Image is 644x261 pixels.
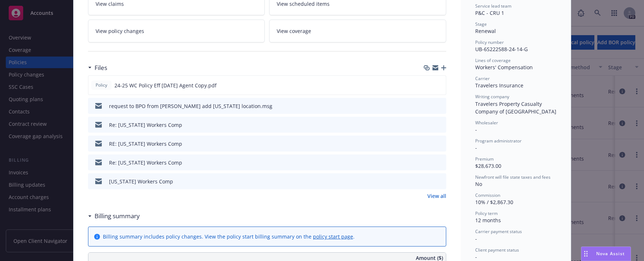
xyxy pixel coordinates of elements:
[437,102,443,110] button: preview file
[475,39,504,45] span: Policy number
[475,94,509,100] span: Writing company
[436,82,443,89] button: preview file
[581,247,590,261] div: Drag to move
[475,253,477,260] span: -
[475,217,501,224] span: 12 months
[95,63,107,72] h3: Files
[109,159,182,166] div: Re: [US_STATE] Workers Comp
[475,156,494,162] span: Premium
[475,138,522,144] span: Program administrator
[437,178,443,185] button: preview file
[475,235,477,242] span: -
[277,27,311,35] span: View coverage
[475,199,513,206] span: 10% / $2,867.30
[425,102,431,110] button: download file
[475,228,522,235] span: Carrier payment status
[109,140,182,148] div: RE: [US_STATE] Workers Comp
[88,63,107,72] div: Files
[475,162,501,169] span: $28,673.00
[96,27,144,35] span: View policy changes
[475,28,496,34] span: Renewal
[475,210,498,216] span: Policy term
[88,20,265,42] a: View policy changes
[475,181,482,187] span: No
[437,159,443,166] button: preview file
[114,82,217,89] span: 24-25 WC Policy Eff [DATE] Agent Copy.pdf
[475,174,551,180] span: Newfront will file state taxes and fees
[596,250,625,257] span: Nova Assist
[88,211,140,221] div: Billing summary
[109,102,272,110] div: request to BPO from [PERSON_NAME] add [US_STATE] location.msg
[581,246,631,261] button: Nova Assist
[475,100,556,115] span: Travelers Property Casualty Company of [GEOGRAPHIC_DATA]
[475,9,504,16] span: P&C - CRU 1
[475,126,477,133] span: -
[425,82,431,89] button: download file
[313,233,353,240] a: policy start page
[475,247,519,253] span: Client payment status
[437,140,443,148] button: preview file
[475,57,511,63] span: Lines of coverage
[425,140,431,148] button: download file
[475,120,498,126] span: Wholesaler
[94,82,109,88] span: Policy
[427,192,446,200] a: View all
[475,144,477,151] span: -
[475,64,533,71] span: Workers' Compensation
[109,121,182,129] div: Re: [US_STATE] Workers Comp
[475,21,487,27] span: Stage
[425,178,431,185] button: download file
[269,20,446,42] a: View coverage
[95,211,140,221] h3: Billing summary
[475,75,490,82] span: Carrier
[103,233,355,240] div: Billing summary includes policy changes. View the policy start billing summary on the .
[475,46,528,53] span: UB-6S222588-24-14-G
[437,121,443,129] button: preview file
[109,178,173,185] div: [US_STATE] Workers Comp
[475,3,511,9] span: Service lead team
[425,121,431,129] button: download file
[475,192,500,198] span: Commission
[425,159,431,166] button: download file
[475,82,523,89] span: Travelers Insurance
